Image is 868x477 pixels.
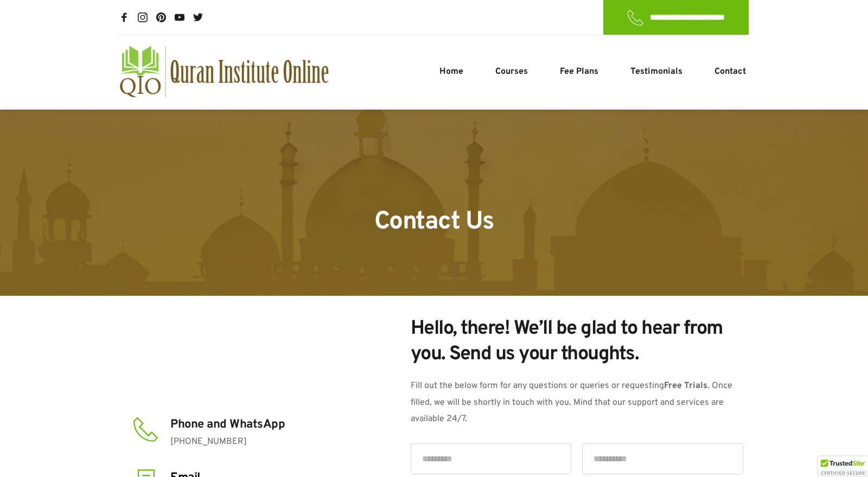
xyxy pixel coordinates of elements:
[411,380,664,391] span: Fill out the below form for any questions or queries or requesting
[495,65,528,78] span: Courses
[714,65,746,78] span: Contact
[437,65,466,78] a: Home
[170,417,285,432] span: Phone and WhatsApp
[411,316,727,367] span: Hello, there! We’ll be glad to hear from you. Send us your thoughts.
[439,65,463,78] span: Home
[818,456,868,477] div: TrustedSite Certified
[493,65,531,78] a: Courses
[628,65,685,78] a: Testimonials
[664,380,707,391] a: Free Trials
[374,206,494,238] span: Contact Us
[557,65,601,78] a: Fee Plans
[119,46,329,97] a: quran-institute-online-australia
[170,436,247,447] a: [PHONE_NUMBER]
[712,65,749,78] a: Contact
[630,65,682,78] span: Testimonials
[411,380,735,424] span: . Once filled, we will be shortly in touch with you. Mind that our support and services are avail...
[560,65,598,78] span: Fee Plans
